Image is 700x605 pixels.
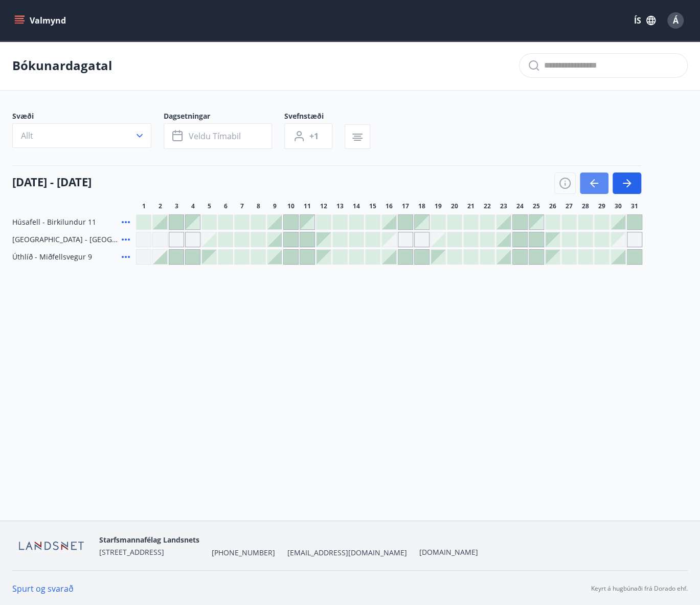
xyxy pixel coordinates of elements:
span: 30 [615,202,622,210]
span: Allt [21,130,33,141]
span: Starfsmannafélag Landsnets [99,535,199,545]
span: 6 [224,202,228,210]
span: 15 [369,202,376,210]
span: 28 [582,202,589,210]
span: Dagsetningar [164,111,284,123]
span: Á [673,15,679,26]
button: ÍS [628,11,661,30]
span: [STREET_ADDRESS] [99,547,164,557]
p: Keyrt á hugbúnaði frá Dorado ehf. [591,584,688,593]
span: 26 [549,202,556,210]
span: Veldu tímabil [189,131,241,142]
span: 27 [566,202,573,210]
span: 13 [336,202,344,210]
div: Gráir dagar eru ekki bókanlegir [136,249,151,265]
span: 24 [516,202,524,210]
div: Gráir dagar eru ekki bókanlegir [381,232,397,247]
p: Bókunardagatal [12,57,112,74]
button: Veldu tímabil [164,123,272,149]
span: 10 [287,202,295,210]
button: Á [663,8,688,33]
div: Gráir dagar eru ekki bókanlegir [398,232,413,247]
div: Gráir dagar eru ekki bókanlegir [627,232,642,247]
span: [EMAIL_ADDRESS][DOMAIN_NAME] [287,548,407,558]
span: [PHONE_NUMBER] [211,548,275,558]
button: +1 [284,123,332,149]
span: [GEOGRAPHIC_DATA] - [GEOGRAPHIC_DATA] 50 [12,234,118,245]
span: 20 [451,202,458,210]
span: 16 [386,202,393,210]
span: 18 [418,202,425,210]
span: 29 [598,202,605,210]
span: 8 [257,202,260,210]
span: Úthlíð - Miðfellsvegur 9 [12,252,92,262]
span: 1 [142,202,146,210]
div: Gráir dagar eru ekki bókanlegir [611,232,626,247]
div: Gráir dagar eru ekki bókanlegir [169,232,184,247]
a: [DOMAIN_NAME] [419,547,478,557]
span: 7 [240,202,244,210]
span: 22 [484,202,491,210]
span: 3 [175,202,178,210]
span: 17 [402,202,409,210]
span: 14 [353,202,360,210]
img: F8tEiQha8Un3Ar3CAbbmu1gOVkZAt1bcWyF3CjFc.png [12,535,91,557]
div: Gráir dagar eru ekki bókanlegir [185,232,200,247]
button: Allt [12,123,151,148]
span: 11 [304,202,311,210]
span: 21 [467,202,475,210]
span: Svæði [12,111,164,123]
span: 19 [435,202,442,210]
span: 31 [631,202,638,210]
span: 4 [191,202,195,210]
div: Gráir dagar eru ekki bókanlegir [152,232,168,247]
span: Svefnstæði [284,111,345,123]
button: menu [12,11,70,30]
span: 25 [533,202,540,210]
span: 23 [500,202,507,210]
a: Spurt og svarað [12,583,74,594]
span: 5 [208,202,211,210]
span: +1 [309,131,319,142]
span: 12 [320,202,327,210]
span: Húsafell - Birkilundur 11 [12,217,96,227]
span: 2 [159,202,162,210]
div: Gráir dagar eru ekki bókanlegir [136,232,151,247]
div: Gráir dagar eru ekki bókanlegir [414,232,430,247]
span: 9 [273,202,277,210]
h4: [DATE] - [DATE] [12,174,92,189]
